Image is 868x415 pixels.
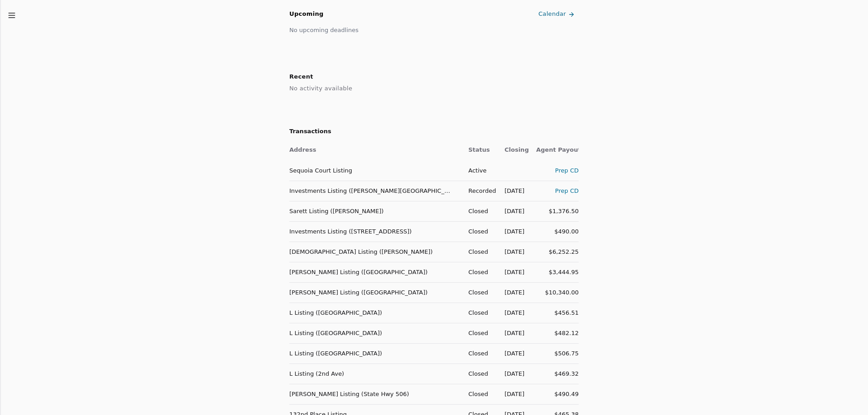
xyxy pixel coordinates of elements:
td: Closed [461,364,497,384]
td: Closed [461,282,497,303]
td: Sarett Listing ([PERSON_NAME]) [289,201,461,221]
td: Sequoia Court Listing [289,160,461,181]
td: [DATE] [497,242,529,262]
td: Investments Listing ([PERSON_NAME][GEOGRAPHIC_DATA]) [289,181,461,201]
td: L Listing (2nd Ave) [289,364,461,384]
div: Prep CD [536,166,579,175]
h2: Upcoming [289,9,324,19]
th: Address [289,140,461,160]
td: L Listing ([GEOGRAPHIC_DATA]) [289,343,461,364]
td: Closed [461,221,497,242]
td: [PERSON_NAME] Listing ([GEOGRAPHIC_DATA]) [289,262,461,282]
td: [DATE] [497,221,529,242]
td: Closed [461,303,497,323]
td: Closed [461,201,497,221]
td: Closed [461,262,497,282]
div: Prep CD [536,186,579,196]
td: [DATE] [497,262,529,282]
td: Recorded [461,181,497,201]
div: No activity available [289,83,579,94]
div: $1,376.50 [536,206,579,216]
span: Calendar [538,9,566,19]
div: $456.51 [536,308,579,317]
td: [DATE] [497,181,529,201]
td: L Listing ([GEOGRAPHIC_DATA]) [289,303,461,323]
td: Closed [461,323,497,343]
th: Agent Payout [529,140,579,160]
td: Closed [461,343,497,364]
h2: Recent [289,71,579,83]
div: $490.00 [536,227,579,236]
h2: Transactions [289,127,579,136]
div: $482.12 [536,328,579,338]
td: [DATE] [497,323,529,343]
div: $10,340.00 [536,288,579,297]
td: [DATE] [497,303,529,323]
th: Status [461,140,497,160]
td: Investments Listing ([STREET_ADDRESS]) [289,221,461,242]
td: Closed [461,384,497,404]
td: [DATE] [497,343,529,364]
th: Closing [497,140,529,160]
td: L Listing ([GEOGRAPHIC_DATA]) [289,323,461,343]
div: $6,252.25 [536,247,579,256]
a: Calendar [537,7,579,22]
div: $3,444.95 [536,267,579,277]
div: $469.32 [536,369,579,378]
td: [PERSON_NAME] Listing (State Hwy 506) [289,384,461,404]
td: Active [461,160,497,181]
div: $506.75 [536,349,579,358]
td: [DATE] [497,282,529,303]
div: $490.49 [536,389,579,399]
td: [DEMOGRAPHIC_DATA] Listing ([PERSON_NAME]) [289,242,461,262]
td: [DATE] [497,364,529,384]
div: No upcoming deadlines [289,25,359,35]
td: [PERSON_NAME] Listing ([GEOGRAPHIC_DATA]) [289,282,461,303]
td: [DATE] [497,201,529,221]
td: [DATE] [497,384,529,404]
td: Closed [461,242,497,262]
